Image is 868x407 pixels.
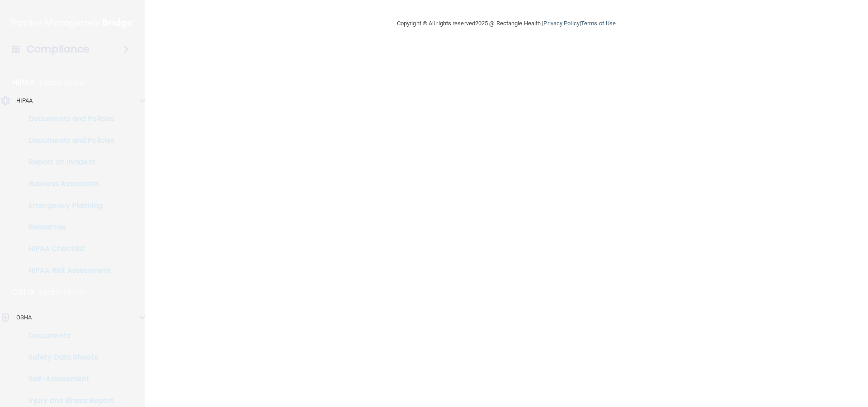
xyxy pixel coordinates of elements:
h4: Compliance [27,43,90,56]
p: OSHA [16,312,32,323]
a: Privacy Policy [543,20,579,27]
img: PMB logo [11,14,134,32]
div: Copyright © All rights reserved 2025 @ Rectangle Health | | [341,9,671,38]
p: HIPAA Risk Assessment [6,266,129,275]
p: Documents and Policies [6,136,129,145]
p: HIPAA Checklist [6,244,129,253]
p: Learn More! [39,287,87,298]
p: Report an Incident [6,158,129,167]
p: Injury and Illness Report [6,396,129,405]
p: OSHA [12,287,35,298]
p: Documents [6,331,129,340]
p: Business Associates [6,179,129,188]
p: HIPAA [16,95,33,106]
p: Resources [6,223,129,232]
p: Learn More! [40,77,88,88]
p: Self-Assessment [6,374,129,384]
p: Safety Data Sheets [6,353,129,362]
p: Emergency Planning [6,201,129,210]
a: Terms of Use [581,20,616,27]
p: HIPAA [12,77,35,88]
p: Documents and Policies [6,114,129,123]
